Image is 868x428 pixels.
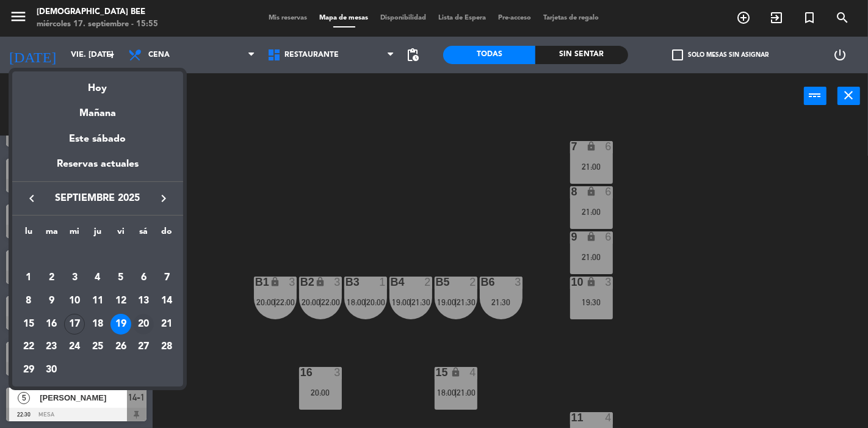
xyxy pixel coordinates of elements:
td: 5 de septiembre de 2025 [109,266,132,289]
td: 9 de septiembre de 2025 [40,289,63,313]
td: 16 de septiembre de 2025 [40,313,63,336]
th: lunes [17,225,40,244]
div: Hoy [12,71,183,96]
div: 10 [64,291,85,311]
td: 24 de septiembre de 2025 [63,336,86,359]
td: 28 de septiembre de 2025 [155,336,178,359]
td: SEP. [17,244,178,267]
div: 26 [110,336,131,357]
div: 4 [87,267,108,288]
td: 10 de septiembre de 2025 [63,289,86,313]
td: 12 de septiembre de 2025 [109,289,132,313]
div: 21 [156,314,177,335]
div: 3 [64,267,85,288]
div: 27 [133,336,154,357]
i: keyboard_arrow_right [156,191,171,206]
button: keyboard_arrow_left [21,190,43,206]
div: 28 [156,336,177,357]
td: 20 de septiembre de 2025 [132,313,155,336]
td: 23 de septiembre de 2025 [40,336,63,359]
div: 17 [64,314,85,335]
div: 22 [18,336,39,357]
td: 21 de septiembre de 2025 [155,313,178,336]
td: 14 de septiembre de 2025 [155,289,178,313]
span: septiembre 2025 [43,190,153,206]
div: 16 [42,314,62,335]
div: 2 [42,267,62,288]
td: 17 de septiembre de 2025 [63,313,86,336]
td: 4 de septiembre de 2025 [86,266,109,289]
div: 25 [87,336,108,357]
div: 1 [18,267,39,288]
div: 7 [156,267,177,288]
td: 26 de septiembre de 2025 [109,336,132,359]
div: Reservas actuales [12,156,183,181]
div: 18 [87,314,108,335]
td: 2 de septiembre de 2025 [40,266,63,289]
th: martes [40,225,63,244]
div: 29 [18,360,39,380]
td: 8 de septiembre de 2025 [17,289,40,313]
th: domingo [155,225,178,244]
td: 7 de septiembre de 2025 [155,266,178,289]
td: 3 de septiembre de 2025 [63,266,86,289]
div: 14 [156,291,177,311]
div: 9 [42,291,62,311]
div: 8 [18,291,39,311]
th: sábado [132,225,155,244]
i: keyboard_arrow_left [24,191,39,206]
div: 13 [133,291,154,311]
th: viernes [109,225,132,244]
div: 20 [133,314,154,335]
div: 19 [110,314,131,335]
div: 23 [42,336,62,357]
td: 18 de septiembre de 2025 [86,313,109,336]
div: 12 [110,291,131,311]
td: 15 de septiembre de 2025 [17,313,40,336]
td: 29 de septiembre de 2025 [17,358,40,382]
div: Este sábado [12,122,183,156]
th: miércoles [63,225,86,244]
div: 5 [110,267,131,288]
div: 11 [87,291,108,311]
td: 27 de septiembre de 2025 [132,336,155,359]
td: 22 de septiembre de 2025 [17,336,40,359]
td: 25 de septiembre de 2025 [86,336,109,359]
td: 6 de septiembre de 2025 [132,266,155,289]
td: 19 de septiembre de 2025 [109,313,132,336]
div: 15 [18,314,39,335]
td: 30 de septiembre de 2025 [40,358,63,382]
td: 13 de septiembre de 2025 [132,289,155,313]
div: 30 [42,360,62,380]
div: Mañana [12,96,183,122]
button: keyboard_arrow_right [153,190,175,206]
div: 6 [133,267,154,288]
div: 24 [64,336,85,357]
td: 1 de septiembre de 2025 [17,266,40,289]
td: 11 de septiembre de 2025 [86,289,109,313]
th: jueves [86,225,109,244]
